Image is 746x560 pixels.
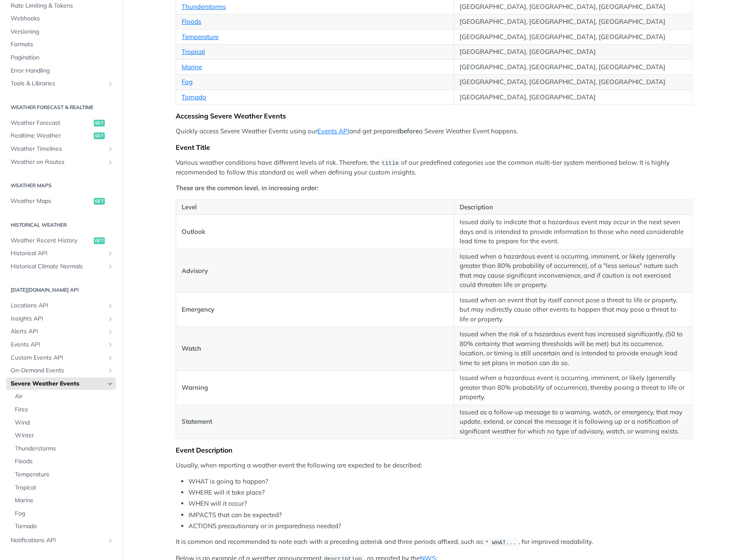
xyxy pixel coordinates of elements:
a: Formats [6,38,116,51]
a: Tropical [182,48,205,56]
a: Notifications APIShow subpages for Notifications API [6,534,116,547]
span: Weather Recent History [11,236,92,245]
td: Issued daily to indicate that a hazardous event may occur in the next seven days and is intended ... [454,215,693,249]
button: Show subpages for Custom Events API [107,355,114,361]
strong: Watch [182,344,201,352]
td: [GEOGRAPHIC_DATA], [GEOGRAPHIC_DATA], [GEOGRAPHIC_DATA] [454,59,693,75]
td: [GEOGRAPHIC_DATA], [GEOGRAPHIC_DATA] [454,90,693,105]
span: Weather Forecast [11,119,92,127]
button: Show subpages for Insights API [107,315,114,322]
h2: [DATE][DOMAIN_NAME] API [6,286,116,294]
strong: Outlook [182,228,205,236]
a: Marine [11,494,116,507]
p: It is common and recommended to note each with a preceding asterisk and three periods affixed, su... [176,537,693,547]
span: Tropical [15,484,114,492]
span: Severe Weather Events [11,380,105,388]
a: Temperature [11,468,116,481]
span: Wind [15,419,114,427]
td: [GEOGRAPHIC_DATA], [GEOGRAPHIC_DATA], [GEOGRAPHIC_DATA] [454,29,693,45]
td: Issued as a follow-up message to a warning, watch, or emergency, that may update, extend, or canc... [454,405,693,439]
h2: Historical Weather [6,221,116,229]
strong: Advisory [182,267,208,275]
span: Weather Maps [11,197,92,205]
a: Weather TimelinesShow subpages for Weather Timelines [6,143,116,155]
span: get [94,198,105,205]
span: Fog [15,509,114,518]
a: Marine [182,63,202,71]
h2: Weather Forecast & realtime [6,104,116,111]
span: get [94,237,105,244]
a: Thunderstorms [182,3,226,11]
span: Winter [15,431,114,440]
span: Realtime Weather [11,132,92,140]
button: Show subpages for Weather Timelines [107,146,114,152]
button: Show subpages for Alerts API [107,328,114,335]
a: Wind [11,416,116,429]
strong: before [400,127,419,135]
a: Realtime Weatherget [6,129,116,142]
span: Locations API [11,301,105,310]
span: title [381,160,399,166]
a: Error Handling [6,65,116,77]
span: Webhooks [11,14,114,23]
a: Webhooks [6,12,116,25]
span: Historical API [11,249,105,258]
a: Floods [11,455,116,468]
a: Alerts APIShow subpages for Alerts API [6,325,116,338]
span: Events API [11,341,105,349]
button: Show subpages for Locations API [107,302,114,309]
li: IMPACTS that can be expected? [188,510,693,520]
button: Show subpages for Historical API [107,250,114,257]
th: Description [454,200,693,215]
span: Pagination [11,53,114,62]
span: Temperature [15,470,114,479]
span: On-Demand Events [11,366,105,375]
span: get [94,132,105,139]
button: Show subpages for Historical Climate Normals [107,263,114,270]
button: Show subpages for Notifications API [107,537,114,544]
button: Show subpages for Weather on Routes [107,159,114,166]
a: Pagination [6,51,116,64]
a: Winter [11,429,116,442]
a: Severe Weather EventsHide subpages for Severe Weather Events [6,377,116,390]
strong: Statement [182,417,212,425]
a: Weather Recent Historyget [6,234,116,247]
a: Thunderstorms [11,442,116,455]
h2: Weather Maps [6,182,116,189]
span: Custom Events API [11,354,105,362]
a: Weather Forecastget [6,117,116,129]
td: [GEOGRAPHIC_DATA], [GEOGRAPHIC_DATA] [454,45,693,60]
td: Issued when the risk of a hazardous event has increased significantly, (50 to 80% certainty that ... [454,327,693,371]
a: Fires [11,403,116,416]
span: Thunderstorms [15,445,114,453]
td: [GEOGRAPHIC_DATA], [GEOGRAPHIC_DATA], [GEOGRAPHIC_DATA] [454,75,693,90]
td: [GEOGRAPHIC_DATA], [GEOGRAPHIC_DATA], [GEOGRAPHIC_DATA] [454,14,693,30]
span: * WHAT... [485,539,516,546]
a: Weather Mapsget [6,195,116,208]
p: Various weather conditions have different levels of risk. Therefore, the of our predefined catego... [176,158,693,177]
a: Versioning [6,25,116,38]
span: get [94,120,105,127]
span: Versioning [11,28,114,36]
div: Event Title [176,143,693,152]
span: Air [15,392,114,401]
span: Error Handling [11,67,114,75]
span: Floods [15,457,114,466]
td: Issued when a hazardous event is occurring, imminent, or likely (generally greater than 80% proba... [454,371,693,405]
a: Fog [182,78,193,86]
a: Historical Climate NormalsShow subpages for Historical Climate Normals [6,260,116,273]
button: Show subpages for Tools & Libraries [107,80,114,87]
p: Usually, when reporting a weather event the following are expected to be described: [176,461,693,470]
li: WHERE will it take place? [188,488,693,498]
button: Show subpages for On-Demand Events [107,367,114,374]
a: Fog [11,507,116,520]
a: Floods [182,17,201,25]
li: WHAT is going to happen? [188,477,693,487]
button: Show subpages for Events API [107,341,114,348]
a: Historical APIShow subpages for Historical API [6,247,116,260]
strong: These are the common level, in increasing order: [176,184,319,192]
a: Locations APIShow subpages for Locations API [6,299,116,312]
li: ACTIONS precautionary or in preparedness needed? [188,521,693,531]
a: Weather on RoutesShow subpages for Weather on Routes [6,156,116,169]
a: Events API [317,127,349,135]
